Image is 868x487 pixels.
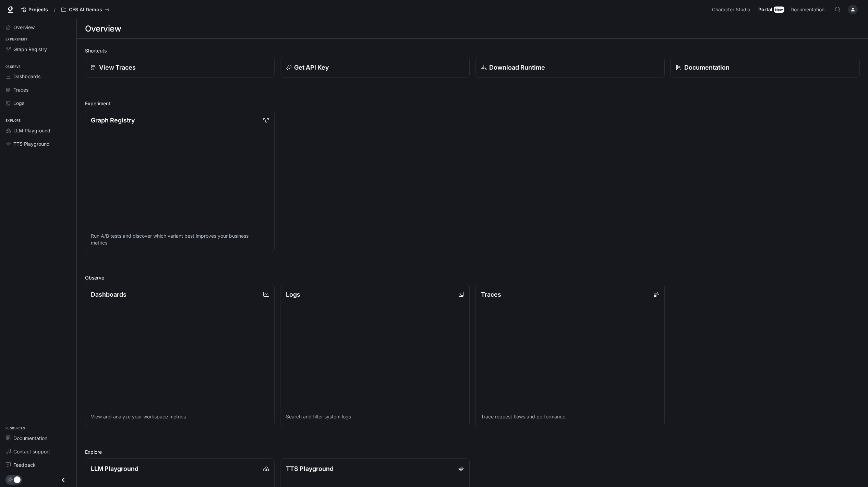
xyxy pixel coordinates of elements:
h2: Shortcuts [85,47,860,54]
span: LLM Playground [13,127,50,134]
a: Dashboards [3,70,74,82]
h2: Observe [85,274,860,281]
a: DashboardsView and analyze your workspace metrics [85,284,275,426]
a: Go to projects [18,3,51,16]
span: Dark mode toggle [14,476,21,483]
span: Documentation [791,5,824,14]
span: Graph Registry [13,46,47,53]
button: Close drawer [56,473,71,487]
p: LLM Playground [91,464,138,473]
span: TTS Playground [13,140,50,147]
a: Character Studio [709,3,755,16]
p: Traces [481,290,501,299]
span: Documentation [13,435,47,442]
span: Dashboards [13,73,40,80]
span: Character Studio [712,5,750,14]
span: Feedback [13,461,36,468]
h2: Explore [85,448,860,455]
p: Logs [286,290,300,299]
h2: Experiment [85,100,860,107]
a: LLM Playground [3,124,74,136]
p: Trace request flows and performance [481,413,659,420]
span: Traces [13,86,28,93]
a: Graph RegistryRun A/B tests and discover which variant best improves your business metrics [85,110,275,252]
a: Documentation [670,57,860,78]
h1: Overview [85,22,121,36]
a: PortalNew [756,3,787,16]
a: Download Runtime [475,57,665,78]
a: Logs [3,97,74,109]
p: Run A/B tests and discover which variant best improves your business metrics [91,233,269,246]
span: Overview [13,24,35,31]
a: LogsSearch and filter system logs [280,284,470,426]
a: TracesTrace request flows and performance [475,284,665,426]
p: Graph Registry [91,116,135,125]
a: Traces [3,84,74,96]
button: Open Command Menu [831,3,845,16]
a: Documentation [788,3,830,16]
p: Search and filter system logs [286,413,464,420]
button: Get API Key [280,57,470,78]
div: / [51,6,58,13]
a: View Traces [85,57,275,78]
span: Contact support [13,448,50,455]
span: Projects [28,7,48,13]
p: View Traces [99,63,136,72]
a: Overview [3,21,74,33]
div: New [774,7,784,13]
p: Download Runtime [489,63,545,72]
button: All workspaces [58,3,113,16]
p: View and analyze your workspace metrics [91,413,269,420]
a: Graph Registry [3,43,74,55]
a: Contact support [3,446,74,458]
span: Logs [13,99,24,107]
p: Documentation [684,63,730,72]
span: Portal [758,5,772,14]
p: TTS Playground [286,464,334,473]
p: Get API Key [294,63,329,72]
p: CES AI Demos [69,7,102,13]
a: Feedback [3,459,74,471]
a: Documentation [3,432,74,444]
p: Dashboards [91,290,126,299]
a: TTS Playground [3,138,74,150]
